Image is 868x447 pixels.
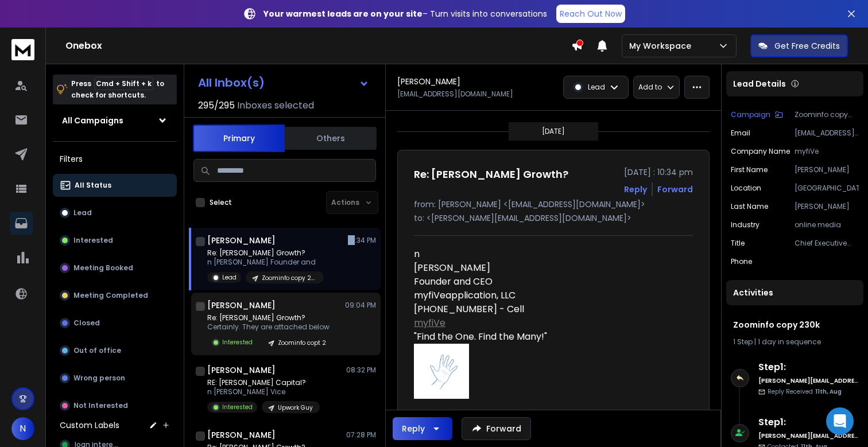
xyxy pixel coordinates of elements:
[414,302,684,316] div: [PHONE_NUMBER] - Cell
[207,378,320,387] p: RE: [PERSON_NAME] Capital?
[278,339,326,347] p: Zoominfo copt 2
[414,247,684,261] div: n
[73,208,92,217] p: Lead
[207,313,333,322] p: Re: [PERSON_NAME] Growth?
[207,387,320,397] p: n [PERSON_NAME] Vice
[657,184,693,195] div: Forward
[237,99,314,112] h3: Inboxes selected
[731,129,750,138] p: Email
[758,376,859,385] h6: [PERSON_NAME][EMAIL_ADDRESS][DOMAIN_NAME]
[795,165,859,174] p: [PERSON_NAME]
[60,419,119,431] h3: Custom Labels
[731,110,783,119] button: Campaign
[758,360,859,374] h6: Step 1 :
[414,344,469,399] img: AIorK4watU7tNLb-4Hs95m4GfX_K4Z_0chLP2U0IC4Xb-xpM7jQMX84_5SgUu_Nu1yJJFK5bqJZcTJI
[222,273,237,282] p: Lead
[397,90,513,99] p: [EMAIL_ADDRESS][DOMAIN_NAME]
[346,430,376,440] p: 07:28 PM
[71,78,164,101] p: Press to check for shortcuts.
[560,8,622,20] p: Reach Out Now
[278,403,313,412] p: Upwork Guy
[207,258,324,267] p: n [PERSON_NAME] Founder and
[731,202,768,211] p: Last Name
[263,8,547,20] p: – Turn visits into conversations
[795,184,859,193] p: [GEOGRAPHIC_DATA]
[795,220,859,230] p: online media
[462,417,531,440] button: Forward
[768,387,842,396] p: Reply Received
[222,338,253,347] p: Interested
[262,274,317,282] p: Zoominfo copy 230k
[758,337,821,347] span: 1 day in sequence
[624,184,647,195] button: Reply
[815,387,842,396] span: 11th, Aug
[73,263,133,273] p: Meeting Booked
[207,235,276,246] h1: [PERSON_NAME]
[198,77,265,88] h1: All Inbox(s)
[65,39,571,53] h1: Onebox
[53,284,177,307] button: Meeting Completed
[53,256,177,279] button: Meeting Booked
[75,181,111,190] p: All Status
[285,126,377,151] button: Others
[795,129,859,138] p: [EMAIL_ADDRESS][DOMAIN_NAME]
[733,78,786,90] p: Lead Details
[414,212,693,224] p: to: <[PERSON_NAME][EMAIL_ADDRESS][DOMAIN_NAME]>
[207,364,276,376] h1: [PERSON_NAME]
[758,432,859,440] h6: [PERSON_NAME][EMAIL_ADDRESS][DOMAIN_NAME]
[62,115,123,126] h1: All Campaigns
[11,417,34,440] button: N
[731,220,759,230] p: industry
[414,275,684,289] div: Founder and CEO
[73,236,113,245] p: Interested
[733,319,857,331] h1: Zoominfo copy 230k
[750,34,848,57] button: Get Free Credits
[414,199,693,210] p: from: [PERSON_NAME] <[EMAIL_ADDRESS][DOMAIN_NAME]>
[731,257,752,266] p: Phone
[73,291,148,300] p: Meeting Completed
[207,322,333,332] p: Certainly. They are attached below
[346,366,376,375] p: 08:32 PM
[73,318,100,328] p: Closed
[393,417,452,440] button: Reply
[731,184,761,193] p: location
[53,109,177,132] button: All Campaigns
[414,330,684,344] div: "Find the One. Find the Many!"
[73,401,128,410] p: Not Interested
[731,110,770,119] p: Campaign
[774,40,840,52] p: Get Free Credits
[638,83,662,92] p: Add to
[414,289,684,302] div: myfiVeapplication, LLC
[542,127,565,136] p: [DATE]
[53,394,177,417] button: Not Interested
[758,415,859,429] h6: Step 1 :
[207,429,276,441] h1: [PERSON_NAME]
[198,99,235,112] span: 295 / 295
[402,423,425,434] div: Reply
[53,151,177,167] h3: Filters
[207,300,276,311] h1: [PERSON_NAME]
[207,248,324,258] p: Re: [PERSON_NAME] Growth?
[731,147,790,156] p: Company Name
[731,165,768,174] p: First Name
[795,147,859,156] p: myfiVe
[733,337,753,347] span: 1 Step
[348,236,376,245] p: 10:34 PM
[629,40,696,52] p: My Workspace
[53,174,177,197] button: All Status
[263,8,423,20] strong: Your warmest leads are on your site
[731,239,745,248] p: title
[795,239,859,248] p: Chief Executive Officer
[795,202,859,211] p: [PERSON_NAME]
[53,339,177,362] button: Out of office
[588,83,605,92] p: Lead
[73,374,125,383] p: Wrong person
[345,301,376,310] p: 09:04 PM
[94,77,153,90] span: Cmd + Shift + k
[624,166,693,178] p: [DATE] : 10:34 pm
[73,346,121,355] p: Out of office
[826,407,854,435] div: Open Intercom Messenger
